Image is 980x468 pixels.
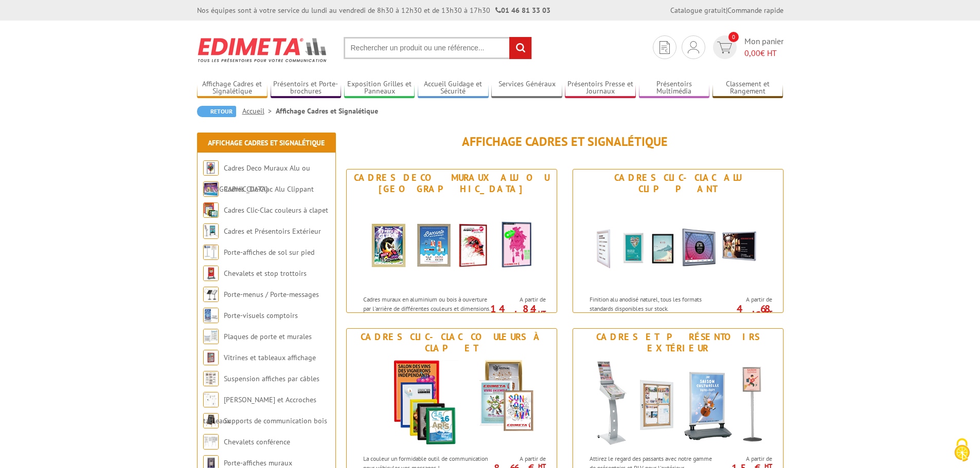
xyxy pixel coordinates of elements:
[224,437,290,446] a: Chevalets conférence
[271,80,342,97] a: Présentoirs et Porte-brochures
[357,357,547,449] img: Cadres Clic-Clac couleurs à clapet
[346,135,783,148] h1: Affichage Cadres et Signalétique
[203,163,310,194] a: Cadres Deco Muraux Alu ou [GEOGRAPHIC_DATA]
[203,287,219,302] img: Porte-menus / Porte-messages
[349,172,554,195] div: Cadres Deco Muraux Alu ou [GEOGRAPHIC_DATA]
[491,80,562,97] a: Services Généraux
[573,169,783,313] a: Cadres Clic-Clac Alu Clippant Cadres Clic-Clac Alu Clippant Finition alu anodisé naturel, tous le...
[224,290,319,299] a: Porte-menus / Porte-messages
[203,371,219,386] img: Suspension affiches par câbles
[710,35,783,59] a: devis rapide 0 Mon panier 0,00€ HT
[224,374,319,383] a: Suspension affiches par câbles
[670,6,726,15] a: Catalogue gratuit
[344,37,532,59] input: Rechercher un produit ou une référence...
[744,47,783,59] span: € HT
[576,331,780,354] div: Cadres et Présentoirs Extérieur
[276,106,378,116] li: Affichage Cadres et Signalétique
[224,184,314,194] a: Cadres Clic-Clac Alu Clippant
[744,35,783,59] span: Mon panier
[203,434,219,450] img: Chevalets conférence
[203,395,316,425] a: [PERSON_NAME] et Accroches tableaux
[224,269,307,278] a: Chevalets et stop trottoirs
[203,392,219,407] img: Cimaises et Accroches tableaux
[670,5,783,15] div: |
[590,295,717,312] p: Finition alu anodisé naturel, tous les formats standards disponibles sur stock.
[197,5,550,15] div: Nos équipes sont à votre service du lundi au vendredi de 8h30 à 12h30 et de 13h30 à 17h30
[720,295,772,304] span: A partir de
[224,458,292,467] a: Porte-affiches muraux
[363,295,491,330] p: Cadres muraux en aluminium ou bois à ouverture par l'arrière de différentes couleurs et dimension...
[197,106,236,117] a: Retour
[583,357,773,449] img: Cadres et Présentoirs Extérieur
[224,227,321,236] a: Cadres et Présentoirs Extérieur
[744,48,760,58] span: 0,00
[203,350,219,365] img: Vitrines et tableaux affichage
[488,306,546,318] p: 14.84 €
[224,248,314,257] a: Porte-affiches de sol sur pied
[715,306,772,318] p: 4.68 €
[203,160,219,176] img: Cadres Deco Muraux Alu ou Bois
[203,308,219,323] img: Porte-visuels comptoirs
[224,353,316,362] a: Vitrines et tableaux affichage
[203,223,219,239] img: Cadres et Présentoirs Extérieur
[538,309,546,317] sup: HT
[203,266,219,281] img: Chevalets et stop trottoirs
[493,455,546,463] span: A partir de
[944,433,980,468] button: Cookies (fenêtre modale)
[565,80,636,97] a: Présentoirs Presse et Journaux
[720,455,772,463] span: A partir de
[357,197,547,290] img: Cadres Deco Muraux Alu ou Bois
[949,437,975,463] img: Cookies (fenêtre modale)
[688,41,699,53] img: devis rapide
[493,295,546,304] span: A partir de
[203,245,219,260] img: Porte-affiches de sol sur pied
[224,311,298,320] a: Porte-visuels comptoirs
[509,37,531,59] input: rechercher
[224,332,312,341] a: Plaques de porte et murales
[197,80,268,97] a: Affichage Cadres et Signalétique
[418,80,489,97] a: Accueil Guidage et Sécurité
[717,42,732,53] img: devis rapide
[344,80,415,97] a: Exposition Grilles et Panneaux
[224,205,328,215] a: Cadres Clic-Clac couleurs à clapet
[728,32,739,42] span: 0
[242,106,276,116] a: Accueil
[208,138,325,147] a: Affichage Cadres et Signalétique
[495,6,550,15] strong: 01 46 81 33 03
[712,80,783,97] a: Classement et Rangement
[203,202,219,218] img: Cadres Clic-Clac couleurs à clapet
[224,416,327,425] a: Supports de communication bois
[349,331,554,354] div: Cadres Clic-Clac couleurs à clapet
[660,41,670,54] img: devis rapide
[639,80,710,97] a: Présentoirs Multimédia
[764,309,772,317] sup: HT
[576,172,780,195] div: Cadres Clic-Clac Alu Clippant
[346,169,557,313] a: Cadres Deco Muraux Alu ou [GEOGRAPHIC_DATA] Cadres Deco Muraux Alu ou Bois Cadres muraux en alumi...
[197,31,328,69] img: Edimeta
[727,6,783,15] a: Commande rapide
[203,329,219,344] img: Plaques de porte et murales
[583,197,773,290] img: Cadres Clic-Clac Alu Clippant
